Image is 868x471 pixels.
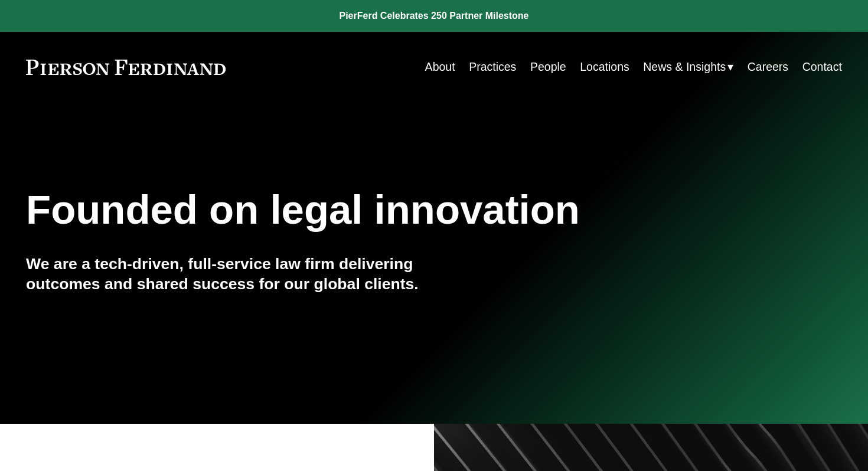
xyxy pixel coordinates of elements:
[26,187,706,234] h1: Founded on legal innovation
[530,55,566,78] a: People
[425,55,455,78] a: About
[802,55,842,78] a: Contact
[26,254,434,294] h4: We are a tech-driven, full-service law firm delivering outcomes and shared success for our global...
[748,55,788,78] a: Careers
[643,57,726,77] span: News & Insights
[469,55,516,78] a: Practices
[580,55,629,78] a: Locations
[643,55,733,78] a: folder dropdown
